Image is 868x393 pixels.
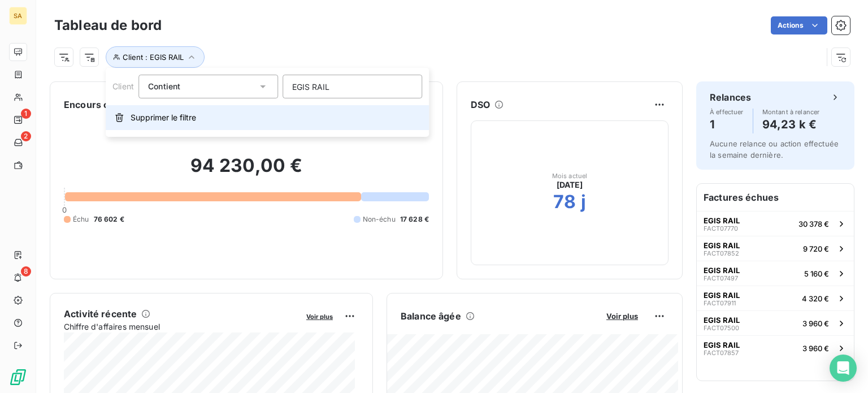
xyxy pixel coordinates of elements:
span: FACT07857 [704,349,739,356]
input: placeholder [283,75,422,98]
h2: 78 [553,191,576,213]
span: Non-échu [363,214,396,224]
span: FACT07911 [704,300,736,306]
span: 3 960 € [802,319,829,328]
button: EGIS RAILFACT075003 960 € [697,310,854,335]
span: 4 320 € [802,294,829,303]
img: Logo LeanPay [9,368,27,386]
span: 1 [21,109,31,119]
span: Voir plus [606,312,638,321]
span: Montant à relancer [762,109,820,115]
span: EGIS RAIL [704,340,740,349]
span: Contient [148,81,180,91]
span: Aucune relance ou action effectuée la semaine dernière. [710,139,839,159]
h6: DSO [471,98,490,111]
button: EGIS RAILFACT074975 160 € [697,261,854,286]
span: 8 [21,266,31,277]
span: 76 602 € [94,214,124,224]
span: 0 [62,205,67,214]
button: EGIS RAILFACT0777030 378 € [697,211,854,236]
span: 30 378 € [798,219,829,228]
h3: Tableau de bord [54,15,162,36]
button: Client : EGIS RAIL [106,46,205,68]
h4: 1 [710,115,744,133]
button: Actions [771,16,827,34]
span: Chiffre d'affaires mensuel [64,321,298,332]
span: [DATE] [557,179,583,191]
span: Échu [73,214,89,224]
h6: Encours client [64,98,128,111]
span: 5 160 € [804,269,829,278]
span: FACT07500 [704,325,739,331]
h4: 94,23 k € [762,115,820,133]
span: 2 [21,131,31,141]
button: EGIS RAILFACT078529 720 € [697,236,854,261]
span: Supprimer le filtre [131,112,196,123]
span: EGIS RAIL [704,291,740,300]
h2: 94 230,00 € [64,154,429,188]
h6: Relances [710,90,751,104]
button: Voir plus [603,311,641,321]
button: Supprimer le filtre [106,105,429,130]
h6: Activité récente [64,307,137,321]
h6: Factures échues [697,184,854,211]
h2: j [581,191,586,213]
div: SA [9,7,27,25]
span: EGIS RAIL [704,316,740,325]
span: Voir plus [306,313,333,321]
button: EGIS RAILFACT078573 960 € [697,335,854,360]
span: 9 720 € [803,244,829,253]
span: Client : EGIS RAIL [123,53,184,62]
span: 17 628 € [400,214,429,224]
span: FACT07770 [704,225,738,232]
button: EGIS RAILFACT079114 320 € [697,286,854,310]
span: 3 960 € [802,344,829,353]
div: Open Intercom Messenger [830,355,857,382]
span: EGIS RAIL [704,266,740,275]
span: Mois actuel [552,172,588,179]
span: EGIS RAIL [704,216,740,225]
span: Client [112,81,134,91]
h6: Balance âgée [401,309,461,323]
span: EGIS RAIL [704,241,740,250]
span: À effectuer [710,109,744,115]
button: Voir plus [303,311,336,321]
span: FACT07497 [704,275,738,282]
span: FACT07852 [704,250,739,257]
